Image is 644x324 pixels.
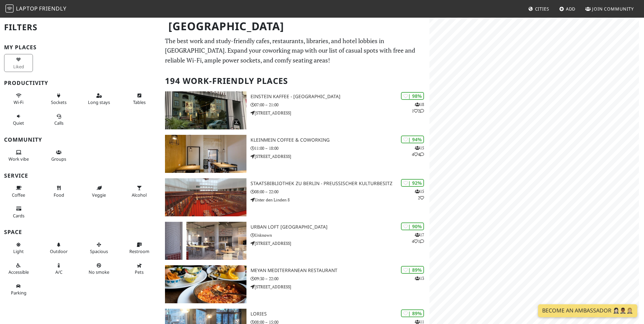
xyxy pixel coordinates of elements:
[251,284,429,290] p: [STREET_ADDRESS]
[161,222,429,260] a: URBAN LOFT Berlin | 90% 1741 URBAN LOFT [GEOGRAPHIC_DATA] Unknown [STREET_ADDRESS]
[8,156,29,162] span: People working
[4,173,157,179] h3: Service
[4,281,33,299] button: Parking
[165,36,425,65] p: The best work and study-friendly cafes, restaurants, libraries, and hotel lobbies in [GEOGRAPHIC_...
[4,80,157,86] h3: Productivity
[412,145,424,158] p: 15 4 4
[592,6,634,12] span: Join Community
[54,192,64,198] span: Food
[4,147,33,165] button: Work vibe
[14,99,23,105] span: Stable Wi-Fi
[566,6,576,12] span: Add
[51,156,66,162] span: Group tables
[161,135,429,173] a: KleinMein Coffee & Coworking | 94% 1544 KleinMein Coffee & Coworking 11:00 – 18:00 [STREET_ADDRESS]
[13,120,24,126] span: Quiet
[401,222,424,230] div: | 90%
[161,265,429,303] a: Meyan Mediterranean Restaurant | 89% 13 Meyan Mediterranean Restaurant 09:30 – 22:00 [STREET_ADDR...
[4,229,157,235] h3: Space
[13,213,24,219] span: Credit cards
[85,239,113,257] button: Spacious
[251,240,429,247] p: [STREET_ADDRESS]
[44,111,73,129] button: Calls
[401,136,424,143] div: | 94%
[8,269,29,275] span: Accessible
[125,260,154,278] button: Pets
[251,181,429,186] h3: Staatsbibliothek zu Berlin - Preußischer Kulturbesitz
[251,145,429,151] p: 11:00 – 18:00
[5,3,67,15] a: LaptopFriendly LaptopFriendly
[39,5,66,12] span: Friendly
[135,269,144,275] span: Pet friendly
[44,90,73,108] button: Sockets
[4,182,33,200] button: Coffee
[85,90,113,108] button: Long stays
[583,3,637,15] a: Join Community
[251,197,429,203] p: Unter den Linden 8
[85,182,113,200] button: Veggie
[401,92,424,100] div: | 98%
[44,182,73,200] button: Food
[4,203,33,221] button: Cards
[412,232,424,245] p: 17 4 1
[251,311,429,317] h3: Lories
[133,99,146,105] span: Work-friendly tables
[415,275,424,282] p: 13
[251,268,429,273] h3: Meyan Mediterranean Restaurant
[165,71,425,91] h2: 194 Work-Friendly Places
[165,265,246,303] img: Meyan Mediterranean Restaurant
[401,266,424,274] div: | 89%
[85,260,113,278] button: No smoke
[4,137,157,143] h3: Community
[165,91,246,129] img: Einstein Kaffee - Charlottenburg
[538,304,637,317] a: Become an Ambassador 🤵🏻‍♀️🤵🏾‍♂️🤵🏼‍♀️
[4,111,33,129] button: Quiet
[16,5,38,12] span: Laptop
[535,6,549,12] span: Cities
[165,178,246,216] img: Staatsbibliothek zu Berlin - Preußischer Kulturbesitz
[90,248,108,254] span: Spacious
[4,260,33,278] button: Accessible
[526,3,552,15] a: Cities
[44,260,73,278] button: A/C
[163,17,428,36] h1: [GEOGRAPHIC_DATA]
[251,224,429,230] h3: URBAN LOFT [GEOGRAPHIC_DATA]
[89,269,109,275] span: Smoke free
[125,182,154,200] button: Alcohol
[251,275,429,282] p: 09:30 – 22:00
[4,44,157,51] h3: My Places
[251,232,429,238] p: Unknown
[54,120,63,126] span: Video/audio calls
[51,99,67,105] span: Power sockets
[4,90,33,108] button: Wi-Fi
[556,3,578,15] a: Add
[251,94,429,100] h3: Einstein Kaffee - [GEOGRAPHIC_DATA]
[165,135,246,173] img: KleinMein Coffee & Coworking
[92,192,106,198] span: Veggie
[251,102,429,108] p: 07:00 – 21:00
[125,239,154,257] button: Restroom
[13,248,24,254] span: Natural light
[55,269,62,275] span: Air conditioned
[4,239,33,257] button: Light
[251,188,429,195] p: 08:00 – 22:00
[12,192,25,198] span: Coffee
[415,188,424,201] p: 15 2
[88,99,110,105] span: Long stays
[251,110,429,116] p: [STREET_ADDRESS]
[251,153,429,160] p: [STREET_ADDRESS]
[11,290,26,296] span: Parking
[251,137,429,143] h3: KleinMein Coffee & Coworking
[125,90,154,108] button: Tables
[44,239,73,257] button: Outdoor
[165,222,246,260] img: URBAN LOFT Berlin
[129,248,149,254] span: Restroom
[412,101,424,114] p: 18 1 2
[161,91,429,129] a: Einstein Kaffee - Charlottenburg | 98% 1812 Einstein Kaffee - [GEOGRAPHIC_DATA] 07:00 – 21:00 [ST...
[5,4,14,13] img: LaptopFriendly
[401,179,424,187] div: | 92%
[44,147,73,165] button: Groups
[132,192,147,198] span: Alcohol
[50,248,68,254] span: Outdoor area
[4,17,157,38] h2: Filters
[401,309,424,317] div: | 89%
